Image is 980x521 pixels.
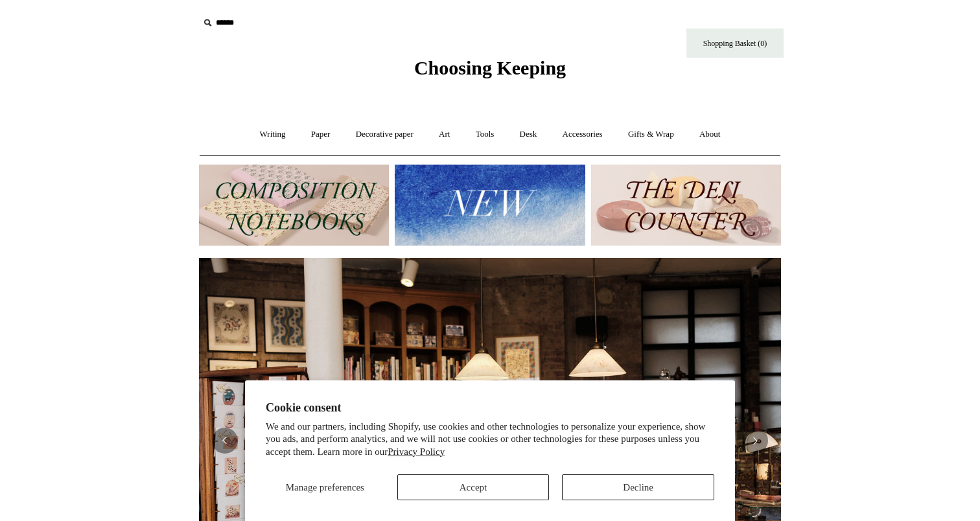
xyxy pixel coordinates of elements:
button: Previous [212,428,238,454]
img: New.jpg__PID:f73bdf93-380a-4a35-bcfe-7823039498e1 [395,165,585,246]
a: Writing [248,117,297,152]
button: Decline [562,474,714,500]
a: Privacy Policy [388,446,445,457]
p: We and our partners, including Shopify, use cookies and other technologies to personalize your ex... [266,421,714,459]
a: About [688,117,732,152]
a: Tools [464,117,506,152]
a: Accessories [551,117,614,152]
button: Manage preferences [266,474,384,500]
a: Paper [299,117,342,152]
span: Choosing Keeping [414,57,566,78]
a: Choosing Keeping [414,67,566,76]
h2: Cookie consent [266,401,714,415]
a: Gifts & Wrap [616,117,686,152]
img: The Deli Counter [591,165,781,246]
a: Shopping Basket (0) [686,29,784,58]
span: Manage preferences [286,482,364,492]
a: Decorative paper [344,117,425,152]
a: Art [427,117,461,152]
a: Desk [508,117,549,152]
img: 202302 Composition ledgers.jpg__PID:69722ee6-fa44-49dd-a067-31375e5d54ec [199,165,389,246]
button: Next [742,428,768,454]
button: Accept [397,474,550,500]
